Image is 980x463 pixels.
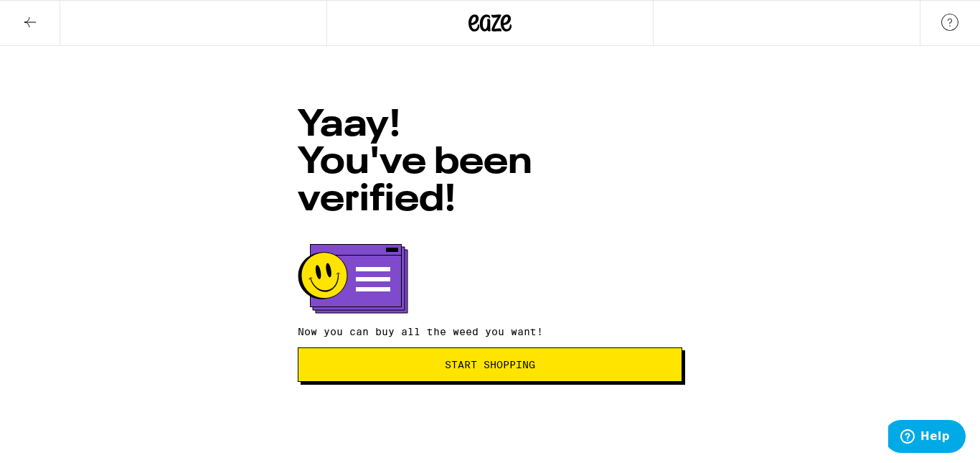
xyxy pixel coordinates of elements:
p: Now you can buy all the weed you want! [298,326,682,337]
iframe: Opens a widget where you can find more information [888,420,966,456]
span: Start Shopping [445,360,535,370]
button: Start Shopping [298,347,682,382]
h1: Yaay! You've been verified! [298,107,682,219]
